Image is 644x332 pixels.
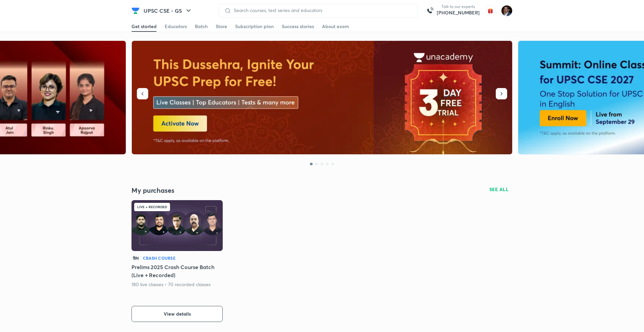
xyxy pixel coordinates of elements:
[165,23,187,30] div: Educators
[195,23,208,30] div: Batch
[231,8,412,13] input: Search courses, test series and educators
[322,23,349,30] div: About exam
[216,21,227,32] a: Store
[423,4,437,17] img: call-us
[131,21,157,32] a: Get started
[216,23,227,30] div: Store
[134,203,170,211] div: Live + Recorded
[131,263,223,279] h5: Prelims 2025 Crash Course Batch (Live + Recorded)
[489,187,509,192] span: SEE ALL
[322,21,349,32] a: About exam
[485,5,496,16] img: avatar
[164,311,191,317] span: View details
[131,7,140,15] img: Company Logo
[131,200,223,251] img: Batch Thumbnail
[131,255,140,261] p: हिN
[131,306,223,322] button: View details
[131,186,322,195] h4: My purchases
[501,5,513,16] img: Amber Nigam
[165,21,187,32] a: Educators
[143,255,175,261] h6: Crash course
[235,21,274,32] a: Subscription plan
[437,4,480,9] p: Talk to our experts
[282,23,314,30] div: Success stories
[485,184,513,195] button: SEE ALL
[131,281,211,288] p: 180 live classes • 70 recorded classes
[140,4,197,17] button: UPSC CSE - GS
[235,23,274,30] div: Subscription plan
[195,21,208,32] a: Batch
[437,9,480,16] a: [PHONE_NUMBER]
[131,23,157,30] div: Get started
[282,21,314,32] a: Success stories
